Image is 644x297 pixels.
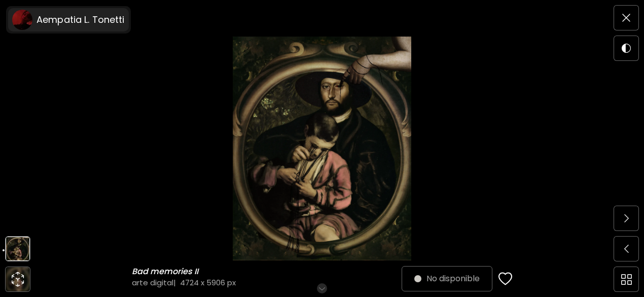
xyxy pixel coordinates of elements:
div: animation [10,271,26,287]
img: favorites [498,271,513,286]
button: favorites [492,265,519,292]
h6: Bad memories II [132,267,201,277]
h6: Aempatia L. Tonetti [37,14,125,26]
h4: arte digital | 4724 x 5906 px [132,277,414,288]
